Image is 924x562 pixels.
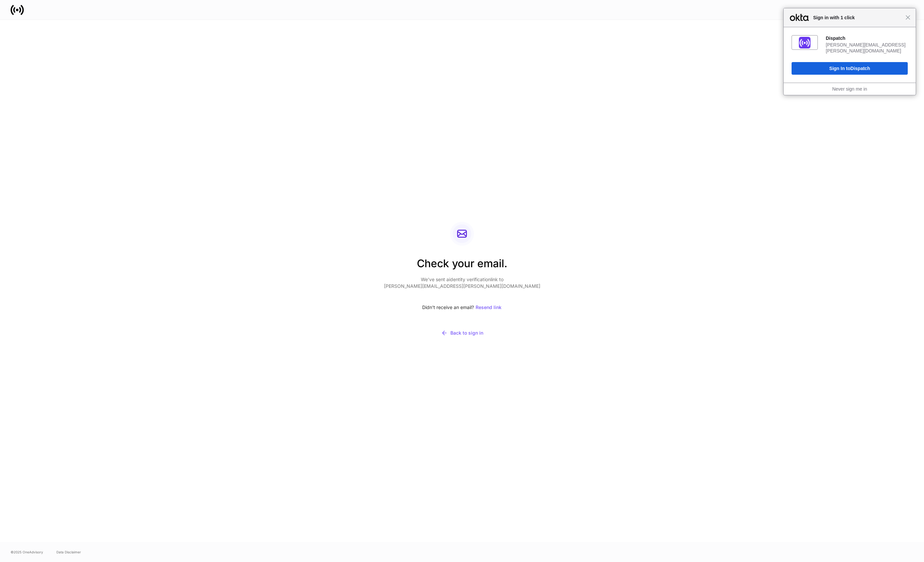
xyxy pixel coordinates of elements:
div: Back to sign in [441,330,483,336]
span: Sign in with 1 click [810,14,905,22]
span: Dispatch [850,66,870,71]
a: Data Disclaimer [56,549,81,555]
div: [PERSON_NAME][EMAIL_ADDRESS][PERSON_NAME][DOMAIN_NAME] [826,42,908,54]
button: Resend link [475,300,502,315]
span: © 2025 OneAdvisory [11,549,43,555]
h2: Check your email. [384,256,540,276]
div: Resend link [476,305,501,310]
div: Didn’t receive an email? [384,300,540,315]
span: Close [905,15,910,20]
button: Sign In toDispatch [792,62,908,75]
img: fs01jxrofoggULhDH358 [799,37,810,48]
p: We’ve sent a identity verification link to [PERSON_NAME][EMAIL_ADDRESS][PERSON_NAME][DOMAIN_NAME] [384,276,540,289]
div: Dispatch [826,35,908,41]
button: Back to sign in [384,325,540,341]
a: Never sign me in [832,86,867,92]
